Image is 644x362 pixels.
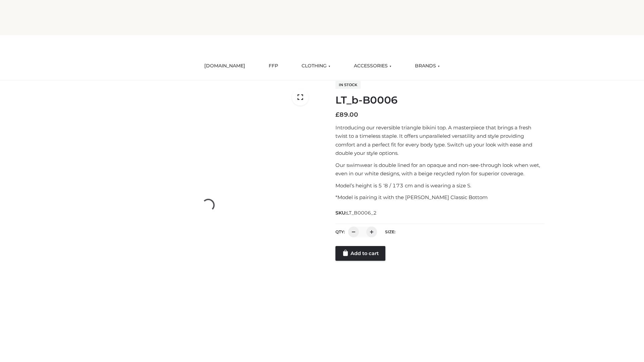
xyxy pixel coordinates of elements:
a: ACCESSORIES [349,59,396,73]
p: *Model is pairing it with the [PERSON_NAME] Classic Bottom [335,193,544,202]
p: Model’s height is 5 ‘8 / 173 cm and is wearing a size S. [335,181,544,190]
h1: LT_b-B0006 [335,94,544,106]
p: Introducing our reversible triangle bikini top. A masterpiece that brings a fresh twist to a time... [335,123,544,158]
bdi: 89.00 [335,111,358,118]
p: Our swimwear is double lined for an opaque and non-see-through look when wet, even in our white d... [335,161,544,178]
span: £ [335,111,339,118]
label: Size: [385,229,395,234]
span: In stock [335,81,361,89]
a: Add to cart [335,246,385,261]
a: CLOTHING [297,59,335,73]
label: QTY: [335,229,345,234]
a: BRANDS [410,59,445,73]
a: [DOMAIN_NAME] [199,59,250,73]
a: FFP [264,59,283,73]
span: LT_B0006_2 [346,210,377,216]
span: SKU: [335,209,377,217]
